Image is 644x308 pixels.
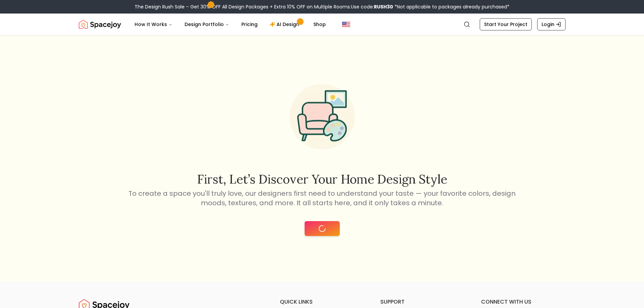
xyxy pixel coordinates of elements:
[279,74,365,160] img: Start Style Quiz Illustration
[129,18,178,31] button: How It Works
[79,14,566,35] nav: Global
[79,18,121,31] a: Spacejoy
[135,3,509,10] div: The Design Rush Sale – Get 30% OFF All Design Packages + Extra 10% OFF on Multiple Rooms.
[127,189,517,208] p: To create a space you'll truly love, our designers first need to understand your taste — your fav...
[351,3,393,10] span: Use code:
[308,18,331,31] a: Shop
[480,18,532,30] a: Start Your Project
[374,3,393,10] b: RUSH30
[342,20,350,28] img: United States
[264,18,307,31] a: AI Design
[380,298,465,306] h6: support
[129,18,331,31] nav: Main
[481,298,566,306] h6: connect with us
[236,18,263,31] a: Pricing
[393,3,509,10] span: *Not applicable to packages already purchased*
[179,18,235,31] button: Design Portfolio
[280,298,364,306] h6: quick links
[79,18,121,31] img: Spacejoy Logo
[537,18,566,30] a: Login
[127,172,517,186] h2: First, let’s discover your home design style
